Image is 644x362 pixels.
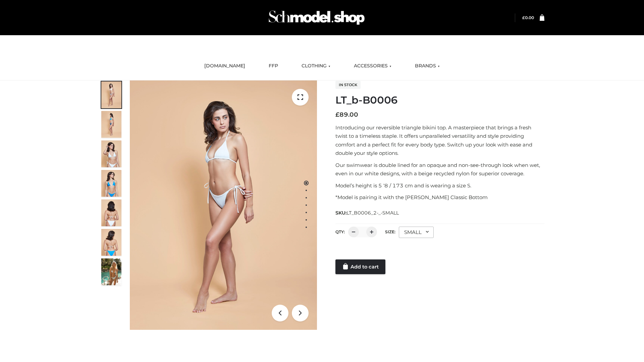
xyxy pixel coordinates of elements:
[335,161,544,178] p: Our swimwear is double lined for an opaque and non-see-through look when wet, even in our white d...
[266,4,367,31] img: Schmodel Admin 964
[101,111,121,138] img: ArielClassicBikiniTop_CloudNine_AzureSky_OW114ECO_2-scaled.jpg
[101,81,121,108] img: ArielClassicBikiniTop_CloudNine_AzureSky_OW114ECO_1-scaled.jpg
[349,59,396,73] a: ACCESSORIES
[199,59,250,73] a: [DOMAIN_NAME]
[335,123,544,158] p: Introducing our reversible triangle bikini top. A masterpiece that brings a fresh twist to a time...
[522,15,534,20] bdi: 0.00
[335,111,339,118] span: £
[335,209,399,217] span: SKU:
[335,229,345,234] label: QTY:
[101,258,121,285] img: Arieltop_CloudNine_AzureSky2.jpg
[297,59,335,73] a: CLOTHING
[522,15,525,20] span: £
[522,15,534,20] a: £0.00
[335,193,544,202] p: *Model is pairing it with the [PERSON_NAME] Classic Bottom
[385,229,395,234] label: Size:
[335,81,361,89] span: In stock
[410,59,445,73] a: BRANDS
[335,259,385,274] a: Add to cart
[335,181,544,190] p: Model’s height is 5 ‘8 / 173 cm and is wearing a size S.
[399,227,434,238] div: SMALL
[346,210,399,216] span: LT_B0006_2-_-SMALL
[264,59,283,73] a: FFP
[335,111,358,118] bdi: 89.00
[130,80,317,330] img: ArielClassicBikiniTop_CloudNine_AzureSky_OW114ECO_1
[101,140,121,167] img: ArielClassicBikiniTop_CloudNine_AzureSky_OW114ECO_3-scaled.jpg
[101,170,121,197] img: ArielClassicBikiniTop_CloudNine_AzureSky_OW114ECO_4-scaled.jpg
[101,199,121,226] img: ArielClassicBikiniTop_CloudNine_AzureSky_OW114ECO_7-scaled.jpg
[335,94,544,106] h1: LT_b-B0006
[101,229,121,256] img: ArielClassicBikiniTop_CloudNine_AzureSky_OW114ECO_8-scaled.jpg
